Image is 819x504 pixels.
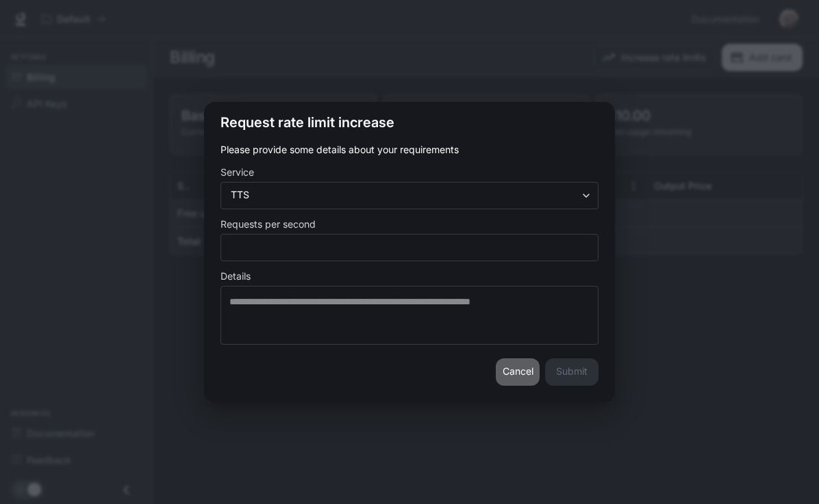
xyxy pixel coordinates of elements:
[220,143,598,157] p: Please provide some details about your requirements
[220,271,251,281] p: Details
[220,168,254,177] p: Service
[221,188,598,202] div: TTS
[204,102,615,143] h2: Request rate limit increase
[220,220,316,229] p: Requests per second
[496,358,540,386] button: Cancel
